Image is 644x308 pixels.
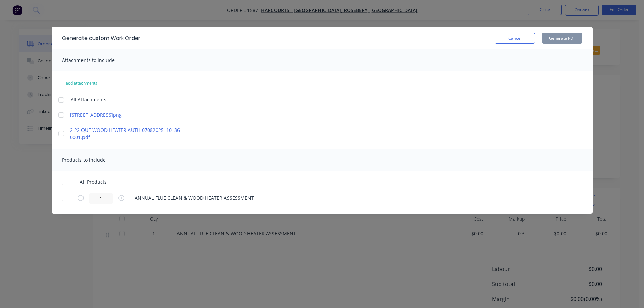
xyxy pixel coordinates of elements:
a: [STREET_ADDRESS]png [70,111,188,118]
span: All Attachments [71,96,106,103]
a: 2-22 QUE WOOD HEATER AUTH-07082025110136-0001.pdf [70,126,188,141]
span: ANNUAL FLUE CLEAN & WOOD HEATER ASSESSMENT [135,194,254,202]
div: Generate custom Work Order [62,34,140,42]
button: Generate PDF [542,33,582,44]
span: All Products [80,178,111,185]
button: add attachments [58,78,104,89]
button: Cancel [495,33,535,44]
span: Products to include [62,157,106,163]
span: Attachments to include [62,57,115,63]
